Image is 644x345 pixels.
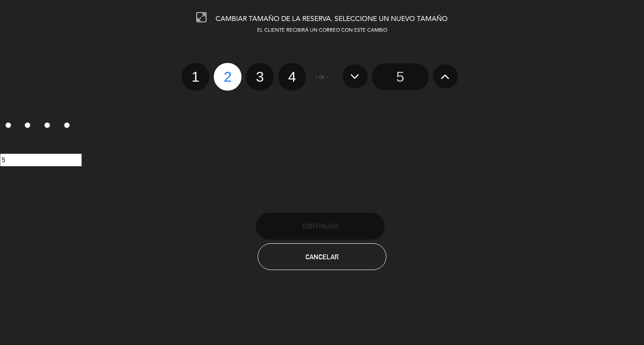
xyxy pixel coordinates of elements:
span: Continuar [302,222,338,230]
input: 2 [25,122,30,128]
input: 3 [44,122,50,128]
label: 2 [214,63,241,91]
label: 2 [20,119,39,134]
button: Continuar [256,213,385,240]
input: 1 [5,122,11,128]
label: 4 [59,119,78,134]
label: 1 [182,63,209,91]
label: 3 [39,119,59,134]
span: Cancelar [305,253,339,261]
button: Cancelar [258,243,386,270]
span: - or - [315,72,329,82]
label: 4 [278,63,306,91]
span: EL CLIENTE RECIBIRÁ UN CORREO CON ESTE CAMBIO [257,28,387,33]
span: CAMBIAR TAMAÑO DE LA RESERVA. SELECCIONE UN NUEVO TAMAÑO [216,16,448,23]
label: 3 [246,63,274,91]
input: 4 [64,122,70,128]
